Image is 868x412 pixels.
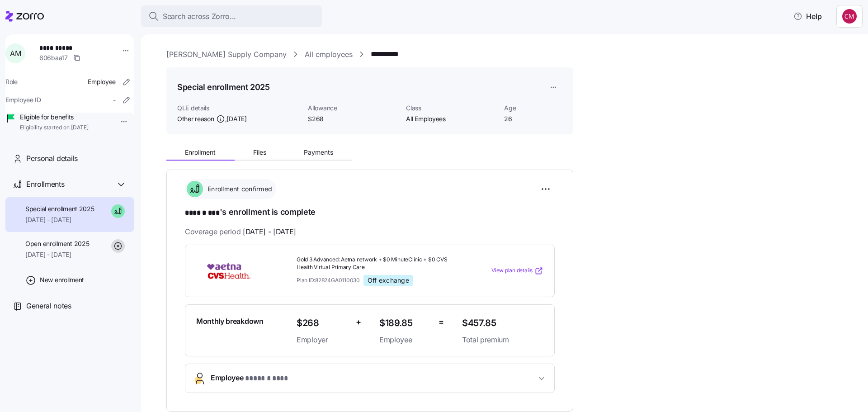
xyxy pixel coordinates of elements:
span: Enrollment [185,149,216,156]
span: Employee [211,372,288,384]
span: Other reason , [177,114,247,123]
span: Eligibility started on [DATE] [20,124,89,132]
span: Eligible for benefits [20,113,89,122]
span: Search across Zorro... [163,11,236,22]
span: Employee [88,77,116,86]
span: Payments [304,149,333,156]
span: Role [5,77,18,86]
span: New enrollment [40,275,84,284]
span: $189.85 [379,316,431,331]
span: = [439,316,444,329]
span: Plan ID: 82824GA0110030 [297,276,360,284]
a: All employees [305,49,353,60]
span: Monthly breakdown [196,316,264,327]
h1: Special enrollment 2025 [177,81,270,93]
span: $457.85 [462,316,543,331]
span: $268 [308,114,399,123]
span: Enrollment confirmed [205,185,272,194]
span: [DATE] - [DATE] [25,215,94,224]
a: View plan details [491,266,543,275]
span: Coverage period [185,226,296,237]
span: Allowance [308,104,399,113]
span: View plan details [491,266,533,275]
span: Employee ID [5,95,41,104]
span: [DATE] - [DATE] [25,250,89,259]
span: A M [10,50,21,57]
span: 26 [504,114,562,123]
span: $268 [297,316,349,331]
span: Open enrollment 2025 [25,239,89,248]
span: Help [793,11,822,22]
span: All Employees [406,114,497,123]
span: + [356,316,361,329]
span: QLE details [177,104,301,113]
img: c76f7742dad050c3772ef460a101715e [842,9,857,24]
span: Enrollments [26,179,64,190]
span: [DATE] [226,114,246,123]
span: Special enrollment 2025 [25,204,94,213]
span: Employee [379,334,431,346]
h1: 's enrollment is complete [185,206,555,219]
button: Help [786,7,829,25]
span: Total premium [462,334,543,346]
span: Employer [297,334,349,346]
span: Personal details [26,153,78,164]
span: Class [406,104,497,113]
span: 606baa17 [39,53,68,62]
span: General notes [26,300,71,312]
img: Aetna CVS Health [196,260,261,281]
button: Search across Zorro... [141,5,322,27]
span: Off exchange [368,276,409,284]
span: Age [504,104,562,113]
span: Gold 3 Advanced: Aetna network + $0 MinuteClinic + $0 CVS Health Virtual Primary Care [297,256,455,271]
span: Files [253,149,266,156]
span: - [113,95,116,104]
span: [DATE] - [DATE] [243,226,296,237]
a: [PERSON_NAME] Supply Company [166,49,287,60]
